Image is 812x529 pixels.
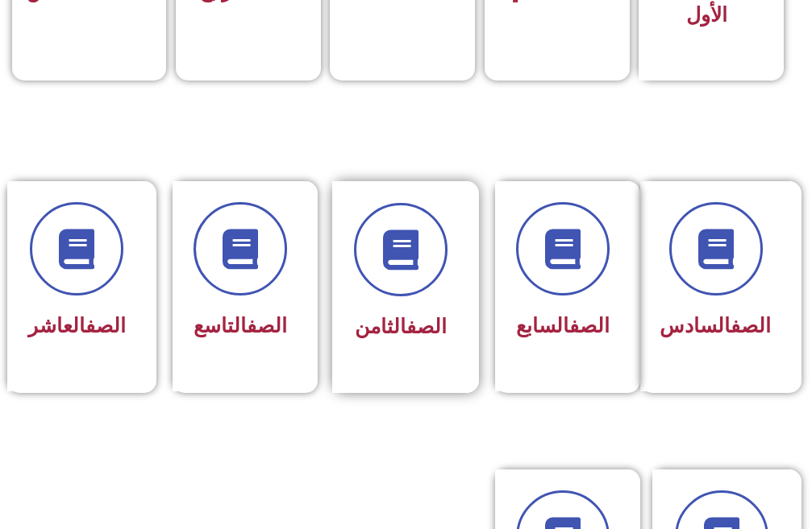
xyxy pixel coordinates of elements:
a: الصف [406,315,447,338]
span: السابع [516,314,610,337]
a: الصف [731,314,771,337]
span: العاشر [28,314,126,337]
span: الثامن [355,315,447,338]
a: الصف [85,314,126,337]
span: السادس [660,314,771,337]
span: التاسع [194,314,287,337]
a: الصف [569,314,610,337]
a: الصف [247,314,287,337]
